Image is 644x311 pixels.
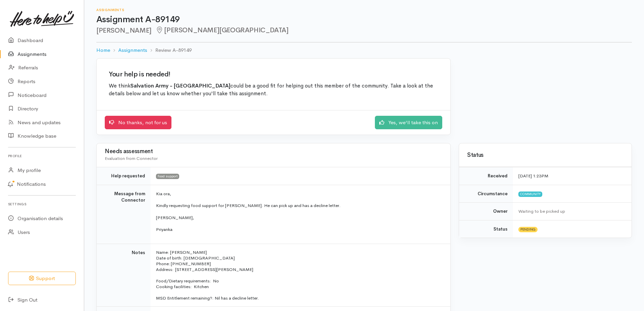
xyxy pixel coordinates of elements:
span: Evaluation from Connector [105,155,158,161]
div: Waiting to be picked up [518,208,623,215]
time: [DATE] 1:23PM [518,173,548,179]
h6: Assignments [96,8,632,12]
td: Circumstance [459,185,513,203]
li: Review A-89149 [147,46,192,54]
p: Kia ora, [156,191,442,197]
a: Home [96,46,110,54]
p: We think could be a good fit for helping out this member of the community. Take a look at the det... [109,82,438,98]
p: Name: [PERSON_NAME] Date of birth: [DEMOGRAPHIC_DATA] Phone: [PHONE_NUMBER] [156,249,442,267]
td: Message from Connector [97,185,151,244]
h2: [PERSON_NAME] [96,27,632,34]
b: Salvation Army - [GEOGRAPHIC_DATA] [130,82,230,89]
p: Address: [STREET_ADDRESS][PERSON_NAME] [156,267,442,272]
p: Kindly requesting food support for [PERSON_NAME]. He can pick up and has a decline letter. [156,202,442,209]
h6: Profile [8,151,76,161]
span: Pending [518,227,538,232]
p: Food/Dietary requirements: No Cooking facilities: Kitchen [156,278,442,289]
td: Status [459,220,513,238]
td: Notes [97,244,151,306]
a: Assignments [118,46,147,54]
td: Owner [459,203,513,220]
a: Yes, we'll take this on [375,116,442,130]
h2: Your help is needed! [109,71,438,78]
p: Priyanka [156,226,442,233]
span: Food support [156,174,179,179]
h3: Status [467,152,623,159]
button: Support [8,272,76,285]
nav: breadcrumb [96,42,632,58]
a: No thanks, not for us [105,116,171,130]
h3: Needs assessment [105,148,442,155]
p: [PERSON_NAME], [156,214,442,221]
h6: Settings [8,200,76,209]
p: MSD Entitlement remaining?: Nil has a decline letter. [156,295,442,301]
span: [PERSON_NAME][GEOGRAPHIC_DATA] [156,26,289,34]
span: Community [518,192,542,197]
h1: Assignment A-89149 [96,15,632,25]
td: Help requested [97,167,151,185]
td: Received [459,167,513,185]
